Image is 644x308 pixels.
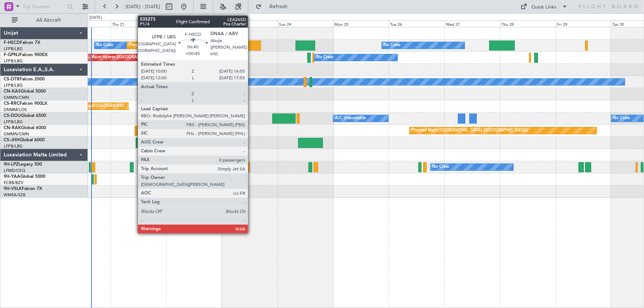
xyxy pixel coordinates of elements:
span: CS-DOU [4,114,21,118]
span: Refresh [263,4,294,9]
div: Planned Maint [GEOGRAPHIC_DATA] ([GEOGRAPHIC_DATA]) [182,40,298,51]
a: CS-RRCFalcon 900LX [4,101,47,106]
span: CN-KAS [4,89,21,94]
a: CS-DTRFalcon 2000 [4,77,45,82]
span: CS-JHH [4,138,20,142]
a: LFMD/CEQ [4,168,25,173]
a: LFPB/LBG [4,143,23,149]
a: F-HECDFalcon 7X [4,41,40,45]
div: Mon 25 [333,20,389,27]
span: F-HECD [4,41,20,45]
div: Thu 21 [111,20,166,27]
div: Tue 26 [389,20,444,27]
a: GMMN/CMN [4,131,29,137]
div: A/C Unavailable [335,113,366,124]
span: [DATE] - [DATE] [125,3,160,10]
div: Planned Maint [GEOGRAPHIC_DATA] ([GEOGRAPHIC_DATA]) [184,137,300,148]
div: No Crew [613,113,630,124]
div: AOG Maint Hyères ([GEOGRAPHIC_DATA]-[GEOGRAPHIC_DATA]) [80,52,205,63]
div: Planned Maint [GEOGRAPHIC_DATA] ([GEOGRAPHIC_DATA]) [68,101,185,112]
a: LFPB/LBG [4,119,23,125]
span: 9H-YAA [4,174,20,179]
button: All Aircraft [8,14,80,26]
div: Wed 27 [444,20,500,27]
span: CS-DTR [4,77,20,82]
a: CS-JHHGlobal 6000 [4,138,45,142]
a: GMMN/CMN [4,95,29,100]
div: No Crew [384,40,401,51]
a: LFPB/LBG [4,46,23,52]
a: 9H-LPZLegacy 500 [4,162,42,167]
span: 9H-LPZ [4,162,18,167]
div: No Crew [433,162,450,173]
div: No Crew [316,52,333,63]
a: LFPB/LBG [4,83,23,88]
a: WMSA/SZB [4,192,25,198]
div: Quick Links [532,4,557,11]
input: Trip Number [23,1,65,12]
span: All Aircraft [19,18,78,23]
div: Planned Maint [GEOGRAPHIC_DATA] ([GEOGRAPHIC_DATA]) [411,125,528,136]
div: No Crew [96,40,113,51]
a: CN-RAKGlobal 6000 [4,126,46,130]
a: CN-KASGlobal 5000 [4,89,46,94]
a: CS-DOUGlobal 6500 [4,114,46,118]
div: [DATE] [89,15,102,21]
button: Quick Links [517,1,572,13]
span: 9H-VSLK [4,187,22,191]
div: Sun 24 [278,20,333,27]
div: Planned Maint [GEOGRAPHIC_DATA] ([GEOGRAPHIC_DATA]) [129,40,245,51]
a: LFPB/LBG [4,58,23,64]
div: Thu 28 [500,20,556,27]
div: Fri 22 [166,20,222,27]
div: Sat 23 [222,20,278,27]
button: Refresh [252,1,296,13]
span: CS-RRC [4,101,20,106]
div: Fri 29 [556,20,612,27]
a: FCBB/BZV [4,180,23,186]
a: F-GPNJFalcon 900EX [4,53,48,57]
span: CN-RAK [4,126,21,130]
a: 9H-YAAGlobal 5000 [4,174,45,179]
a: DNMM/LOS [4,107,27,113]
a: 9H-VSLKFalcon 7X [4,187,42,191]
span: F-GPNJ [4,53,20,57]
